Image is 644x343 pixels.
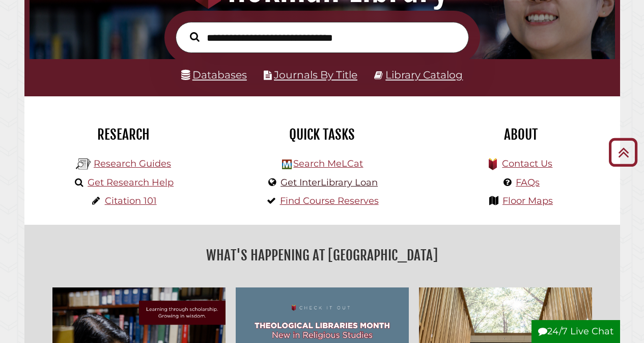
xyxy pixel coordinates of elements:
a: Contact Us [502,158,552,169]
a: Back to Top [605,144,641,161]
a: Databases [181,68,247,81]
a: Library Catalog [385,68,463,81]
h2: About [429,126,612,143]
h2: Research [32,126,215,143]
h2: Quick Tasks [231,126,414,143]
img: Hekman Library Logo [282,160,292,169]
img: Hekman Library Logo [76,156,91,172]
a: Citation 101 [105,195,157,206]
a: Floor Maps [502,195,553,206]
i: Search [190,32,200,42]
a: Find Course Reserves [280,195,379,206]
a: Journals By Title [274,68,357,81]
a: Research Guides [94,158,171,169]
a: Get InterLibrary Loan [281,177,378,188]
a: FAQs [516,177,540,188]
a: Search MeLCat [293,158,363,169]
button: Search [185,30,205,44]
a: Get Research Help [88,177,174,188]
h2: What's Happening at [GEOGRAPHIC_DATA] [32,244,612,267]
